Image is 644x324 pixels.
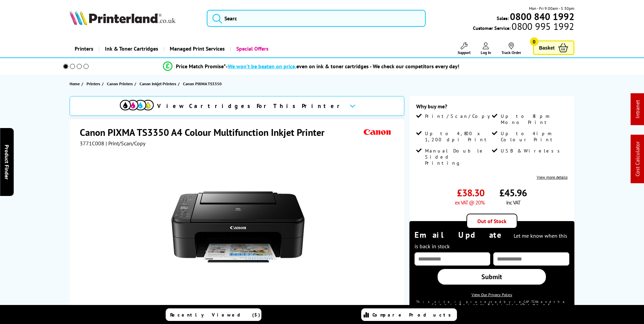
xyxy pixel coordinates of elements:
[3,145,10,180] span: Product Finder
[140,80,176,87] span: Canon Inkjet Printers
[226,63,459,70] div: - even on ink & toner cartridges - We check our competitors every day!
[415,300,569,309] div: This site is protected by reCAPTCHA and the Google and apply.
[497,15,509,21] span: Sales:
[230,40,274,57] a: Special Offers
[70,40,98,57] a: Printers
[537,175,568,180] a: View more details
[106,140,145,147] span: | Print/Scan/Copy
[416,103,568,113] div: Why buy me?
[170,312,260,318] span: Recently Viewed (5)
[166,308,261,321] a: Recently Viewed (5)
[501,130,566,143] span: Up to 4ipm Colour Print
[473,23,574,31] span: Customer Service:
[87,80,102,87] a: Printers
[509,13,574,20] a: 0800 840 1992
[183,80,222,87] span: Canon PIXMA TS3350
[539,43,555,52] span: Basket
[163,40,230,57] a: Managed Print Services
[70,80,81,87] a: Home
[207,10,426,27] input: Searc
[533,40,574,55] a: Basket 0
[157,102,344,110] span: View Cartridges For This Printer
[70,10,176,25] img: Printerland Logo
[506,199,520,206] span: inc VAT
[176,63,226,70] span: Price Match Promise*
[459,303,512,307] a: Privacy Policy
[120,100,154,110] img: View Cartridges
[472,292,512,297] a: View Our Privacy Policy
[362,126,393,139] img: Canon
[87,80,100,87] span: Printers
[171,160,305,293] img: Canon PIXMA TS3350
[183,80,223,87] a: Canon PIXMA TS3350
[98,40,163,57] a: Ink & Toner Cartridges
[458,50,471,55] span: Support
[425,148,490,166] span: Manual Double Sided Printing
[361,308,457,321] a: Compare Products
[501,42,521,55] a: Track Order
[466,214,517,229] div: Out of Stock
[107,80,133,87] span: Canon Printers
[425,130,490,143] span: Up to 4,800 x 1,200 dpi Print
[510,10,574,23] b: 0800 840 1992
[481,42,491,55] a: Log In
[105,40,158,57] span: Ink & Toner Cartridges
[530,37,538,46] span: 0
[501,148,564,154] span: USB & Wireless
[70,80,80,87] span: Home
[140,80,178,87] a: Canon Inkjet Printers
[425,113,495,119] span: Print/Scan/Copy
[415,232,567,250] span: Let me know when this is back in stock
[499,186,527,199] span: £45.96
[80,140,104,147] span: 3771C008
[458,42,471,55] a: Support
[107,80,134,87] a: Canon Printers
[54,60,569,72] li: modal_Promise
[634,100,641,119] a: Intranet
[511,23,574,30] span: 0800 995 1992
[415,230,569,251] div: Email Update
[529,5,574,12] span: Mon - Fri 9:00am - 5:30pm
[457,186,484,199] span: £38.30
[80,126,331,139] h1: Canon PIXMA TS3350 A4 Colour Multifunction Inkjet Printer
[70,10,198,26] a: Printerland Logo
[438,269,546,285] a: Submit
[455,199,484,206] span: ex VAT @ 20%
[228,63,296,70] span: We won’t be beaten on price,
[501,113,566,125] span: Up to 8ipm Mono Print
[634,142,641,177] a: Cost Calculator
[481,50,491,55] span: Log In
[372,312,455,318] span: Compare Products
